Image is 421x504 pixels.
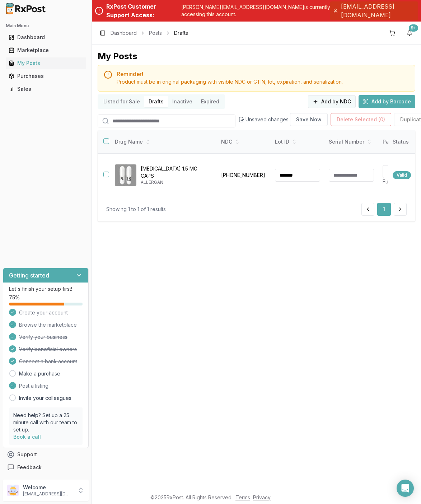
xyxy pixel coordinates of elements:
a: Privacy [253,494,271,500]
span: 75 % [9,294,20,301]
div: Unsaved changes [238,113,328,126]
div: My Posts [98,51,137,62]
span: Drafts [174,29,188,37]
div: Drug Name [115,138,211,145]
div: Marketplace [9,47,83,54]
p: ALLERGAN [141,179,211,185]
a: My Posts [6,57,86,70]
button: Support [3,448,89,461]
nav: breadcrumb [111,29,188,37]
div: Product must be in original packaging with visible NDC or GTIN, lot, expiration, and serialization. [117,78,409,85]
span: Browse the marketplace [19,321,77,328]
div: Dashboard [9,34,83,41]
button: Inactive [168,96,197,107]
button: Dashboard [3,32,89,43]
a: Marketplace [6,44,86,57]
a: Terms [235,494,250,500]
div: Sales [9,85,83,93]
h5: Reminder! [117,71,409,77]
button: Expired [197,96,224,107]
a: Posts [149,29,162,37]
button: Save Now [290,113,328,126]
p: Welcome [23,484,73,491]
span: Verify your business [19,333,67,341]
p: Need help? Set up a 25 minute call with our team to set up. [13,412,78,433]
a: Dashboard [6,31,86,44]
a: Dashboard [111,29,137,37]
h3: Getting started [9,271,49,280]
h2: Main Menu [6,23,86,29]
p: Let's finish your setup first! [9,285,83,293]
span: Full: 30 [383,178,399,185]
span: Feedback [17,464,42,471]
a: Book a call [13,434,41,440]
button: Marketplace [3,45,89,56]
button: 1 [377,203,391,216]
div: Open Intercom Messenger [397,480,414,497]
div: My Posts [9,60,83,67]
button: Listed for Sale [99,96,144,107]
div: Purchases [9,73,83,80]
img: User avatar [7,485,19,496]
span: Create your account [19,309,68,316]
button: My Posts [3,57,89,69]
button: Purchases [3,70,89,82]
button: Sales [3,83,89,95]
th: Status [388,130,415,154]
div: Serial Number [329,138,374,145]
div: 9+ [409,24,418,32]
div: Valid [393,171,411,179]
div: Lot ID [275,138,320,145]
div: NDC [221,138,266,145]
span: Post a listing [19,382,48,389]
a: Purchases [6,70,86,83]
button: 9+ [404,27,415,39]
button: Drafts [144,96,168,107]
a: Make a purchase [19,370,60,377]
button: Add by NDC [308,95,356,108]
a: Sales [6,83,86,95]
span: [EMAIL_ADDRESS][DOMAIN_NAME] [341,2,415,19]
p: [PERSON_NAME][EMAIL_ADDRESS][DOMAIN_NAME] is currently accessing this account. [181,4,330,18]
img: Vraylar 1.5 MG CAPS [115,164,136,186]
button: Add by Barcode [359,95,415,108]
p: [MEDICAL_DATA] 1.5 MG CAPS [141,165,211,179]
button: Feedback [3,461,89,474]
span: Verify beneficial owners [19,346,77,353]
p: [EMAIL_ADDRESS][DOMAIN_NAME] [23,491,73,497]
div: Showing 1 to 1 of 1 results [106,206,166,213]
a: Invite your colleagues [19,395,71,402]
div: RxPost Customer Support Access: [106,2,178,19]
span: Connect a bank account [19,358,77,365]
p: [PHONE_NUMBER] [221,172,266,179]
img: RxPost Logo [3,3,49,14]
